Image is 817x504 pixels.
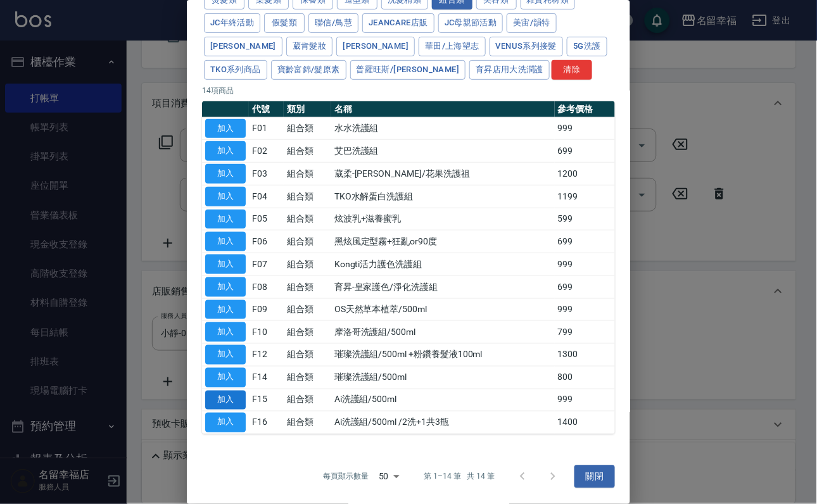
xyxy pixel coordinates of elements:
[331,208,555,230] td: 炫波乳+滋養蜜乳
[205,391,246,410] button: 加入
[331,230,555,253] td: 黑炫風定型霧+狂亂or90度
[205,187,246,206] button: 加入
[202,85,615,96] p: 14 項商品
[331,275,555,298] td: 育昇-皇家護色/淨化洗護組
[284,321,331,344] td: 組合類
[205,232,246,251] button: 加入
[249,253,284,276] td: F07
[331,412,555,434] td: Ai洗護組/500ml /2洗+1共3瓶
[249,163,284,186] td: F03
[284,344,331,367] td: 組合類
[204,60,267,80] button: TKO系列商品
[350,60,466,80] button: 普羅旺斯/[PERSON_NAME]
[271,60,346,80] button: 寶齡富錦/髮原素
[419,37,486,56] button: 華田/上海望志
[438,13,503,33] button: JC母親節活動
[331,117,555,140] td: 水水洗護組
[204,37,282,56] button: [PERSON_NAME]
[336,37,415,56] button: [PERSON_NAME]
[567,37,607,56] button: 5G洗護
[555,275,615,298] td: 699
[205,345,246,365] button: 加入
[205,255,246,274] button: 加入
[555,101,615,118] th: 參考價格
[331,163,555,186] td: 葳柔-[PERSON_NAME]/花果洗護祖
[331,366,555,389] td: 璀璨洗護組/500ml
[249,101,284,118] th: 代號
[555,321,615,344] td: 799
[331,298,555,321] td: OS天然草本植萃/500ml
[555,163,615,186] td: 1200
[490,37,563,56] button: Venus系列接髮
[249,412,284,434] td: F16
[555,117,615,140] td: 999
[331,344,555,367] td: 璀璨洗護組/500ml +粉鑽養髮液100ml
[555,344,615,367] td: 1300
[249,140,284,163] td: F02
[469,60,550,80] button: 育昇店用大洗潤護
[249,298,284,321] td: F09
[205,164,246,184] button: 加入
[284,366,331,389] td: 組合類
[249,389,284,412] td: F15
[331,140,555,163] td: 艾巴洗護組
[205,368,246,387] button: 加入
[574,465,615,489] button: 關閉
[284,253,331,276] td: 組合類
[284,230,331,253] td: 組合類
[249,275,284,298] td: F08
[555,208,615,230] td: 599
[284,412,331,434] td: 組合類
[286,37,333,56] button: 葳肯髮妝
[331,253,555,276] td: Kongti活力護色洗護組
[284,140,331,163] td: 組合類
[284,298,331,321] td: 組合類
[284,185,331,208] td: 組合類
[205,210,246,229] button: 加入
[362,13,434,33] button: JeanCare店販
[331,321,555,344] td: 摩洛哥洗護組/500ml
[555,253,615,276] td: 999
[374,460,404,494] div: 50
[249,366,284,389] td: F14
[284,208,331,230] td: 組合類
[284,117,331,140] td: 組合類
[284,163,331,186] td: 組合類
[555,412,615,434] td: 1400
[555,389,615,412] td: 999
[205,413,246,432] button: 加入
[249,185,284,208] td: F04
[552,60,592,80] button: 清除
[323,471,369,482] p: 每頁顯示數量
[555,366,615,389] td: 800
[204,13,260,33] button: JC年終活動
[284,389,331,412] td: 組合類
[424,471,495,482] p: 第 1–14 筆 共 14 筆
[331,185,555,208] td: TKO水解蛋白洗護組
[308,13,358,33] button: 聯信/鳥慧
[284,275,331,298] td: 組合類
[555,298,615,321] td: 999
[331,101,555,118] th: 名稱
[249,208,284,230] td: F05
[249,344,284,367] td: F12
[205,277,246,297] button: 加入
[264,13,305,33] button: 假髮類
[555,185,615,208] td: 1199
[205,141,246,161] button: 加入
[507,13,557,33] button: 美宙/韻特
[205,322,246,342] button: 加入
[331,389,555,412] td: Ai洗護組/500ml
[284,101,331,118] th: 類別
[555,230,615,253] td: 699
[249,230,284,253] td: F06
[249,321,284,344] td: F10
[205,119,246,139] button: 加入
[555,140,615,163] td: 699
[249,117,284,140] td: F01
[205,300,246,320] button: 加入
